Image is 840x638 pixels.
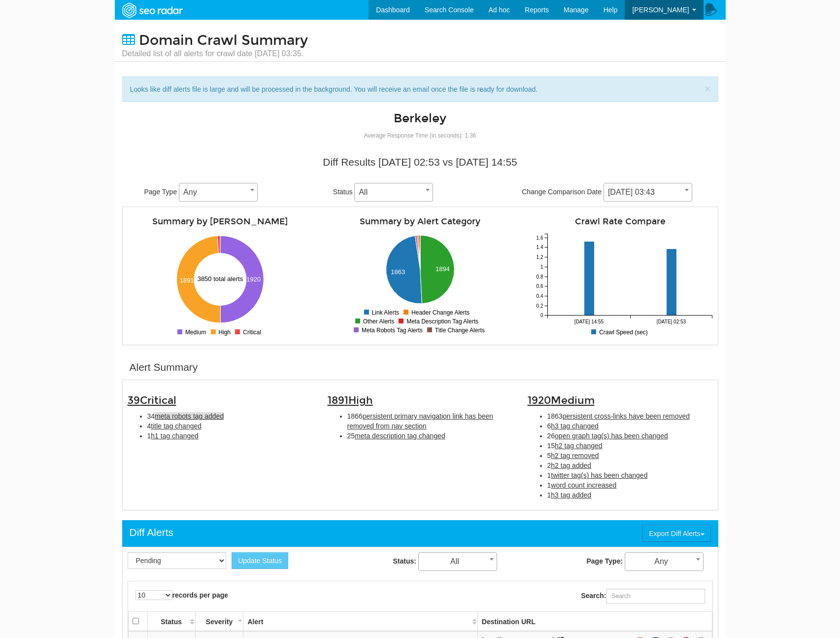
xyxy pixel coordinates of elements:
tspan: [DATE] 02:53 [656,319,686,324]
span: Any [179,185,257,199]
span: All [354,183,433,202]
span: 39 [128,394,176,407]
tspan: 1.6 [536,235,543,241]
iframe: Opens a widget where you can find more information [776,608,830,633]
li: 1863 [547,411,713,421]
span: [PERSON_NAME] [632,6,689,14]
select: records per page [135,590,172,600]
tspan: 1.4 [536,245,543,250]
li: 25 [347,431,513,441]
span: Any [179,183,258,202]
span: Any [625,555,703,568]
li: 15 [547,441,713,451]
li: 5 [547,451,713,461]
input: Search: [606,589,705,603]
span: persistent primary navigation link has been removed from nav section [347,412,494,430]
span: Critical [140,394,176,407]
li: 26 [547,431,713,441]
span: Change Comparison Date [522,188,602,196]
span: 10/03/2025 03:43 [604,185,692,199]
tspan: 0.4 [536,293,543,299]
small: Average Response Time (in seconds): 1.36 [364,132,476,139]
th: Severity: activate to sort column descending [195,611,243,631]
li: 2 [547,461,713,470]
th: Status: activate to sort column ascending [147,611,195,631]
span: 10/03/2025 03:43 [604,183,692,202]
tspan: [DATE] 14:55 [574,319,604,324]
tspan: 1 [540,264,543,270]
span: High [348,394,373,407]
li: 1866 [347,411,513,431]
span: Help [604,6,618,14]
span: Reports [525,6,549,14]
span: All [419,555,497,568]
button: Update Status [232,552,288,569]
span: All [418,552,497,571]
label: Search: [581,589,705,603]
li: 34 [147,411,313,421]
span: open graph tag(s) has been changed [555,432,668,440]
span: All [355,185,433,199]
span: persistent cross-links have been removed [563,412,690,420]
div: Looks like diff alerts file is large and will be processed in the background. You will receive an... [122,76,718,102]
button: Export Diff Alerts [642,525,710,542]
th: Destination URL [477,611,712,631]
label: records per page [135,590,229,600]
span: h2 tag added [551,461,591,469]
span: Any [625,552,704,571]
li: 1 [547,480,713,490]
li: 1 [547,470,713,480]
tspan: 0.6 [536,284,543,289]
tspan: 1.2 [536,254,543,260]
tspan: 0 [540,313,543,318]
li: 4 [147,421,313,431]
span: h2 tag removed [551,452,599,460]
span: 1920 [528,394,595,407]
div: Diff Results [DATE] 02:53 vs [DATE] 14:55 [130,155,711,170]
a: Berkeley [394,111,446,126]
button: × [705,83,710,94]
span: h3 tag added [551,491,591,499]
span: h2 tag changed [555,442,603,450]
li: 6 [547,421,713,431]
span: h3 tag changed [551,422,599,430]
strong: Status: [393,557,416,565]
span: Domain Crawl Summary [139,32,308,49]
span: meta robots tag added [155,412,224,420]
strong: Page Type: [586,557,623,565]
div: Alert Summary [130,360,198,375]
div: Diff Alerts [130,525,173,540]
li: 1 [147,431,313,441]
th: Alert: activate to sort column ascending [243,611,477,631]
h4: Crawl Rate Compare [528,217,713,226]
tspan: 0.8 [536,274,543,280]
span: Medium [551,394,595,407]
tspan: 0.2 [536,303,543,309]
span: Status [333,188,353,196]
text: 3850 total alerts [198,275,243,283]
li: 1 [547,490,713,500]
span: meta description tag changed [355,432,445,440]
small: Detailed list of all alerts for crawl date [DATE] 03:35. [122,48,308,59]
span: h1 tag changed [151,432,199,440]
img: SEORadar [118,1,186,19]
h4: Summary by Alert Category [328,217,513,226]
span: title tag changed [151,422,202,430]
h4: Summary by [PERSON_NAME] [128,217,313,226]
span: word count increased [551,481,616,489]
span: Manage [564,6,589,14]
span: 1891 [328,394,373,407]
span: Ad hoc [488,6,510,14]
span: Page Type [144,188,177,196]
span: twitter tag(s) has been changed [551,471,647,479]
